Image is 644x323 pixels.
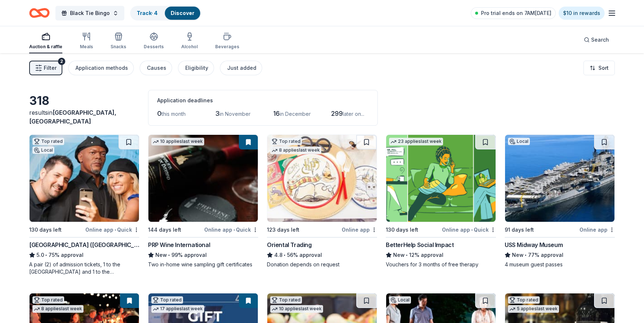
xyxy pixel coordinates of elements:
div: results [29,108,139,126]
span: Pro trial ends on 7AM[DATE] [481,9,551,18]
div: 144 days left [148,225,181,234]
span: New [155,251,167,259]
button: Track· 4Discover [130,6,201,20]
div: Desserts [144,44,164,50]
div: Top rated [270,138,302,145]
span: Black Tie Bingo [70,9,110,18]
div: Top rated [270,296,302,304]
div: Causes [147,64,166,72]
div: Local [508,138,530,145]
img: Image for Oriental Trading [267,135,377,222]
div: 8 applies last week [270,147,321,154]
a: Image for Hollywood Wax Museum (Hollywood)Top ratedLocal130 days leftOnline app•Quick[GEOGRAPHIC_... [29,134,139,275]
div: Top rated [151,296,183,304]
span: [GEOGRAPHIC_DATA], [GEOGRAPHIC_DATA] [29,109,116,125]
button: Causes [140,61,172,75]
a: Image for PRP Wine International10 applieslast week144 days leftOnline app•QuickPRP Wine Internat... [148,134,258,268]
button: Search [578,33,615,47]
div: Online app Quick [85,225,139,234]
span: 3 [215,110,220,117]
button: Sort [583,61,615,75]
span: New [512,251,524,259]
div: Snacks [110,44,126,50]
div: 77% approval [505,251,615,259]
span: • [471,227,473,233]
div: Eligibility [185,64,208,72]
div: 318 [29,94,139,108]
span: Filter [44,64,57,72]
a: Image for BetterHelp Social Impact23 applieslast week130 days leftOnline app•QuickBetterHelp Soci... [386,134,496,268]
img: Image for USS Midway Museum [505,135,614,222]
div: 23 applies last week [389,138,443,145]
div: Online app Quick [442,225,496,234]
span: • [233,227,235,233]
a: Image for Oriental TradingTop rated8 applieslast week123 days leftOnline appOriental Trading4.8•5... [267,134,377,268]
div: 10 applies last week [151,138,204,145]
a: Track· 4 [137,10,158,16]
div: Meals [80,44,93,50]
div: PRP Wine International [148,240,210,249]
div: Alcohol [181,44,198,50]
div: Online app Quick [204,225,258,234]
div: Local [389,296,411,304]
span: in December [280,111,311,117]
img: Image for PRP Wine International [148,135,258,222]
div: 123 days left [267,225,299,234]
div: Top rated [32,296,64,304]
button: Application methods [68,61,134,75]
span: • [168,252,170,258]
span: 16 [273,110,280,117]
div: 17 applies last week [151,305,204,313]
div: Just added [227,64,256,72]
div: Vouchers for 3 months of free therapy [386,261,496,268]
div: Local [32,147,54,154]
a: Pro trial ends on 7AM[DATE] [471,7,556,19]
div: 130 days left [29,225,62,234]
div: 130 days left [386,225,418,234]
div: 91 days left [505,225,534,234]
button: Alcohol [181,29,198,53]
button: Desserts [144,29,164,53]
button: Auction & raffle [29,29,62,53]
div: 99% approval [148,251,258,259]
div: 5 applies last week [508,305,559,313]
img: Image for Hollywood Wax Museum (Hollywood) [30,135,139,222]
span: this month [162,111,186,117]
div: Beverages [215,44,239,50]
div: [GEOGRAPHIC_DATA] ([GEOGRAPHIC_DATA]) [29,240,139,249]
button: Eligibility [178,61,214,75]
div: 56% approval [267,251,377,259]
div: Top rated [508,296,540,304]
div: BetterHelp Social Impact [386,240,454,249]
div: Application methods [75,64,128,72]
div: Application deadlines [157,96,369,105]
div: 10 applies last week [270,305,323,313]
span: • [525,252,527,258]
span: • [406,252,408,258]
div: 2 [58,58,65,65]
a: $10 in rewards [559,7,605,20]
button: Filter2 [29,61,62,75]
span: in [29,109,116,125]
div: 8 applies last week [32,305,84,313]
span: • [45,252,47,258]
a: Home [29,4,50,22]
span: Sort [598,64,609,72]
div: Top rated [32,138,64,145]
span: • [284,252,286,258]
div: Online app [342,225,377,234]
span: New [393,251,405,259]
a: Discover [171,10,194,16]
div: 4 museum guest passes [505,261,615,268]
div: Two in-home wine sampling gift certificates [148,261,258,268]
span: Search [591,35,609,44]
div: A pair (2) of admission tickets, 1 to the [GEOGRAPHIC_DATA] and 1 to the [GEOGRAPHIC_DATA] [29,261,139,275]
span: later on... [343,111,364,117]
div: Donation depends on request [267,261,377,268]
div: USS Midway Museum [505,240,563,249]
button: Just added [220,61,262,75]
span: 299 [331,110,343,117]
div: Online app [579,225,615,234]
div: Oriental Trading [267,240,312,249]
div: 12% approval [386,251,496,259]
